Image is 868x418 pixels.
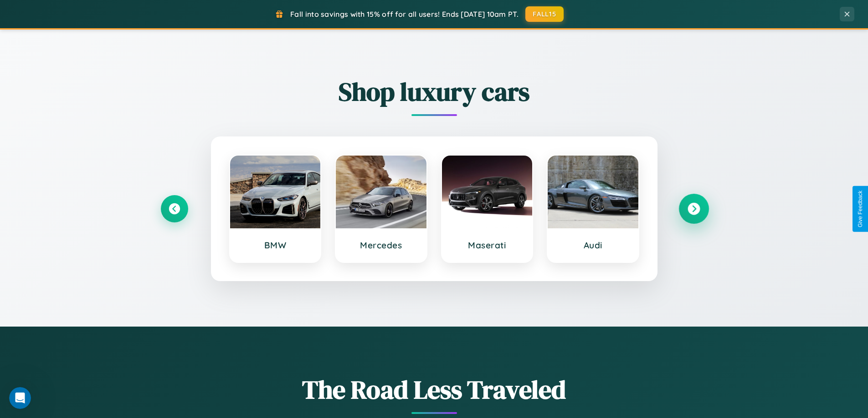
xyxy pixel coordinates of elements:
[161,372,708,407] h1: The Road Less Traveled
[290,10,519,19] span: Fall into savings with 15% off for all users! Ends [DATE] 10am PT.
[557,240,629,251] h3: Audi
[345,240,417,251] h3: Mercedes
[161,74,708,109] h2: Shop luxury cars
[9,387,31,409] iframe: Intercom live chat
[857,191,863,227] div: Give Feedback
[451,240,524,251] h3: Maserati
[525,6,564,22] button: FALL15
[239,240,312,251] h3: BMW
